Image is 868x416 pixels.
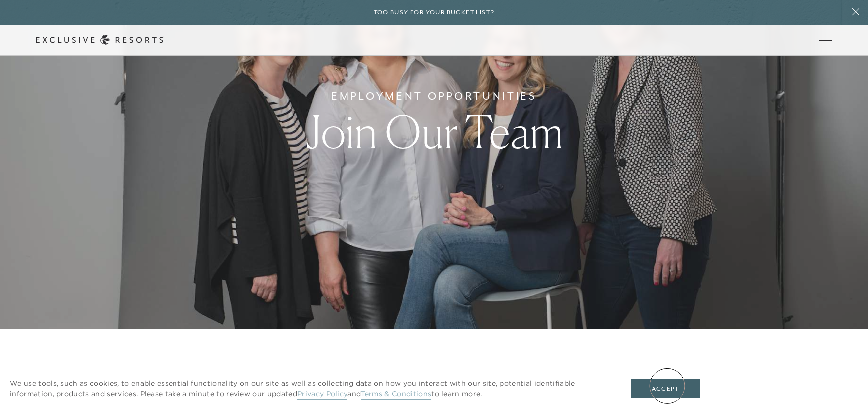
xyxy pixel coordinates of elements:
[374,8,495,17] h6: Too busy for your bucket list?
[631,379,700,398] button: Accept
[361,389,431,400] a: Terms & Conditions
[331,88,537,104] h6: Employment Opportunities
[297,389,347,400] a: Privacy Policy
[10,378,611,399] p: We use tools, such as cookies, to enable essential functionality on our site as well as collectin...
[819,37,832,44] button: Open navigation
[305,109,563,154] h1: Join Our Team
